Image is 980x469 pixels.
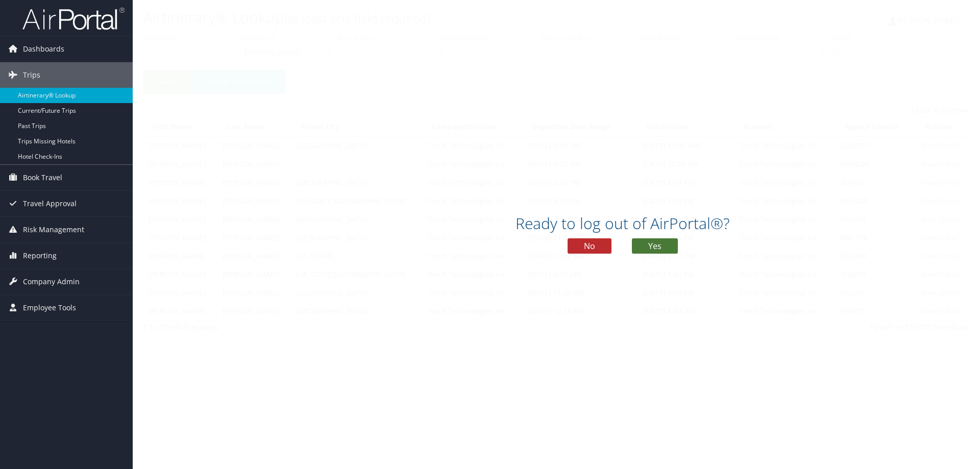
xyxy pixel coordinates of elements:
[23,62,40,88] span: Trips
[22,7,125,31] img: airportal-logo.png
[23,295,76,320] span: Employee Tools
[23,217,84,242] span: Risk Management
[568,238,611,254] button: No
[23,191,77,216] span: Travel Approval
[23,36,64,62] span: Dashboards
[23,165,62,190] span: Book Travel
[23,269,80,294] span: Company Admin
[23,243,57,268] span: Reporting
[632,238,678,254] button: Yes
